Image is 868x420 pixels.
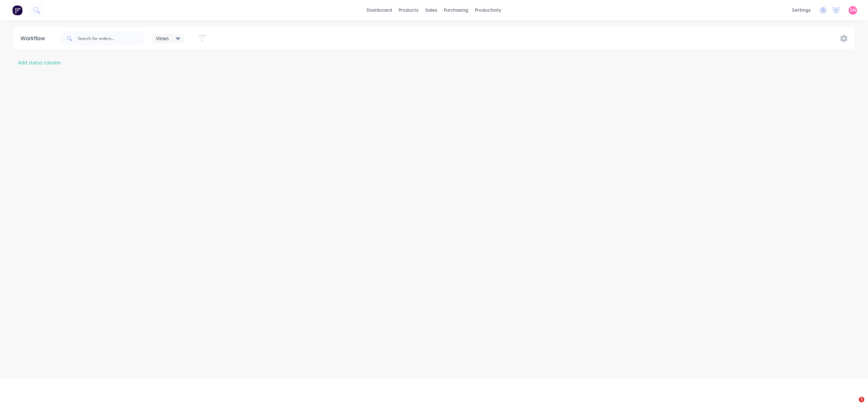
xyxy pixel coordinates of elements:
[363,5,395,15] a: dashboard
[12,5,22,15] img: Factory
[156,35,169,42] span: Views
[395,5,422,15] div: products
[422,5,441,15] div: sales
[859,397,864,402] span: 5
[15,58,65,67] button: Add status column
[850,7,856,13] span: DN
[20,34,48,43] div: Workflow
[472,5,505,15] div: productivity
[789,5,814,15] div: settings
[845,397,861,413] iframe: Intercom live chat
[78,32,145,45] input: Search for orders...
[441,5,472,15] div: purchasing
